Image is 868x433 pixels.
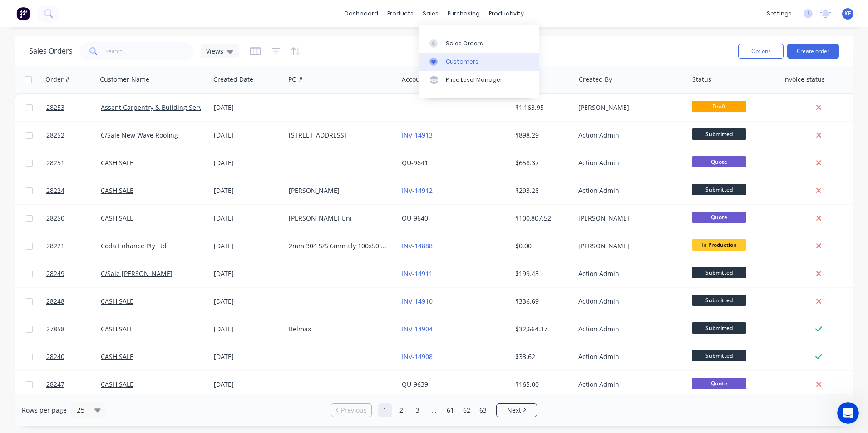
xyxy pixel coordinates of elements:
[101,131,178,139] a: C/Sale New Wave Roofing
[579,75,612,84] div: Created By
[29,47,73,55] h1: Sales Orders
[844,10,851,18] span: KE
[444,403,457,417] a: Page 61
[46,380,64,389] span: 28247
[46,103,64,112] span: 28253
[427,403,441,417] a: Jump forward
[214,352,281,361] div: [DATE]
[515,131,568,140] div: $898.29
[578,241,679,251] div: [PERSON_NAME]
[101,158,133,167] a: CASH SALE
[214,186,281,195] div: [DATE]
[341,406,367,415] span: Previous
[214,214,281,223] div: [DATE]
[378,403,392,417] a: Page 1 is your current page
[476,403,490,417] a: Page 63
[515,297,568,306] div: $336.69
[327,403,541,417] ul: Pagination
[101,297,133,305] a: CASH SALE
[402,325,433,333] a: INV-14904
[578,131,679,140] div: Action Admin
[46,371,101,398] a: 28247
[46,315,101,343] a: 27858
[402,75,462,84] div: Accounting Order #
[46,288,101,315] a: 28248
[692,378,746,389] span: Quote
[289,131,390,140] div: [STREET_ADDRESS]
[46,297,64,306] span: 28248
[443,7,484,20] div: purchasing
[402,297,433,305] a: INV-14910
[46,232,101,260] a: 28221
[515,158,568,167] div: $658.37
[446,76,503,84] div: Price Level Manager
[213,75,253,84] div: Created Date
[214,158,281,167] div: [DATE]
[692,128,746,140] span: Submitted
[515,325,568,334] div: $32,664.37
[16,7,30,20] img: Factory
[515,380,568,389] div: $165.00
[22,406,67,415] span: Rows per page
[46,205,101,232] a: 28250
[214,297,281,306] div: [DATE]
[762,7,796,20] div: settings
[515,352,568,361] div: $33.62
[101,380,133,389] a: CASH SALE
[578,103,679,112] div: [PERSON_NAME]
[101,352,133,361] a: CASH SALE
[578,158,679,167] div: Action Admin
[578,380,679,389] div: Action Admin
[46,131,64,140] span: 28252
[692,350,746,361] span: Submitted
[578,325,679,334] div: Action Admin
[738,44,784,59] button: Options
[101,186,133,195] a: CASH SALE
[692,75,711,84] div: Status
[578,352,679,361] div: Action Admin
[395,403,408,417] a: Page 2
[578,297,679,306] div: Action Admin
[419,71,539,89] a: Price Level Manager
[105,42,194,60] input: Search...
[288,75,303,84] div: PO #
[692,295,746,306] span: Submitted
[46,241,64,251] span: 28221
[46,186,64,195] span: 28224
[419,34,539,52] a: Sales Orders
[418,7,443,20] div: sales
[783,75,825,84] div: Invoice status
[101,241,167,250] a: Coda Enhance Pty Ltd
[692,212,746,223] span: Quote
[578,214,679,223] div: [PERSON_NAME]
[402,186,433,195] a: INV-14912
[214,131,281,140] div: [DATE]
[45,75,69,84] div: Order #
[289,241,390,251] div: 2mm 304 S/S 6mm aly 100x50 x3mm RHS 5mm aly
[446,58,478,66] div: Customers
[331,406,371,415] a: Previous page
[46,214,64,223] span: 28250
[497,406,537,415] a: Next page
[101,214,133,222] a: CASH SALE
[692,267,746,278] span: Submitted
[484,7,528,20] div: productivity
[419,53,539,71] a: Customers
[402,352,433,361] a: INV-14908
[578,269,679,278] div: Action Admin
[446,39,483,48] div: Sales Orders
[402,241,433,250] a: INV-14888
[340,7,383,20] a: dashboard
[402,158,428,167] a: QU-9641
[214,325,281,334] div: [DATE]
[787,44,839,59] button: Create order
[692,322,746,334] span: Submitted
[101,269,173,278] a: C/Sale [PERSON_NAME]
[214,380,281,389] div: [DATE]
[214,103,281,112] div: [DATE]
[46,177,101,204] a: 28224
[578,186,679,195] div: Action Admin
[507,406,521,415] span: Next
[46,352,64,361] span: 28240
[460,403,473,417] a: Page 62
